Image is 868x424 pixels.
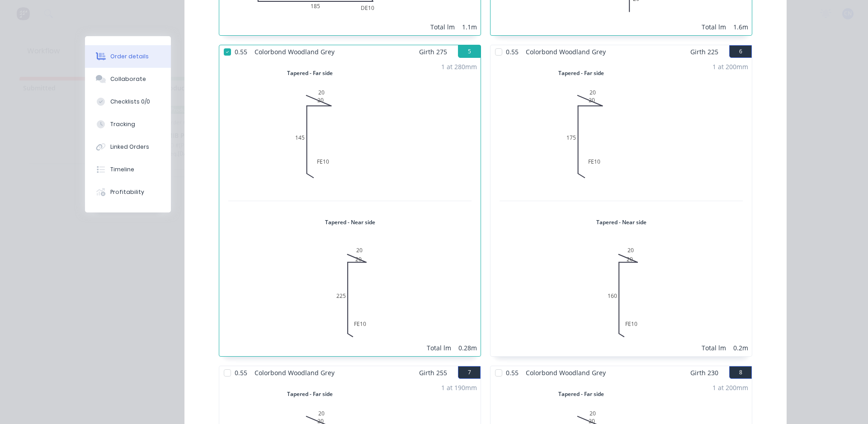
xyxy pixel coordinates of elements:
[85,181,171,203] button: Profitability
[85,113,171,136] button: Tracking
[712,62,748,71] div: 1 at 200mm
[502,45,522,58] span: 0.55
[219,58,481,356] div: Tapered - Far side02020FE10145Tapered - Near side02020FE102251 at 280mmTotal lm0.28m
[522,45,609,58] span: Colorbond Woodland Grey
[231,366,251,379] span: 0.55
[110,120,135,128] div: Tracking
[702,22,726,32] div: Total lm
[110,52,149,61] div: Order details
[522,366,609,379] span: Colorbond Woodland Grey
[85,158,171,181] button: Timeline
[712,383,748,392] div: 1 at 200mm
[441,383,477,392] div: 1 at 190mm
[729,45,752,58] button: 6
[231,45,251,58] span: 0.55
[430,22,455,32] div: Total lm
[458,45,481,58] button: 5
[85,136,171,158] button: Linked Orders
[110,98,150,106] div: Checklists 0/0
[502,366,522,379] span: 0.55
[419,45,447,58] span: Girth 275
[733,343,748,353] div: 0.2m
[419,366,447,379] span: Girth 255
[110,75,146,83] div: Collaborate
[85,45,171,68] button: Order details
[110,165,134,174] div: Timeline
[458,343,477,353] div: 0.28m
[702,343,726,353] div: Total lm
[733,22,748,32] div: 1.6m
[251,366,338,379] span: Colorbond Woodland Grey
[462,22,477,32] div: 1.1m
[110,143,149,151] div: Linked Orders
[690,45,718,58] span: Girth 225
[491,58,752,356] div: Tapered - Far side02020FE10175Tapered - Near side02020FE101601 at 200mmTotal lm0.2m
[729,366,752,379] button: 8
[441,62,477,71] div: 1 at 280mm
[251,45,338,58] span: Colorbond Woodland Grey
[427,343,451,353] div: Total lm
[110,188,144,196] div: Profitability
[690,366,718,379] span: Girth 230
[85,90,171,113] button: Checklists 0/0
[458,366,481,379] button: 7
[85,68,171,90] button: Collaborate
